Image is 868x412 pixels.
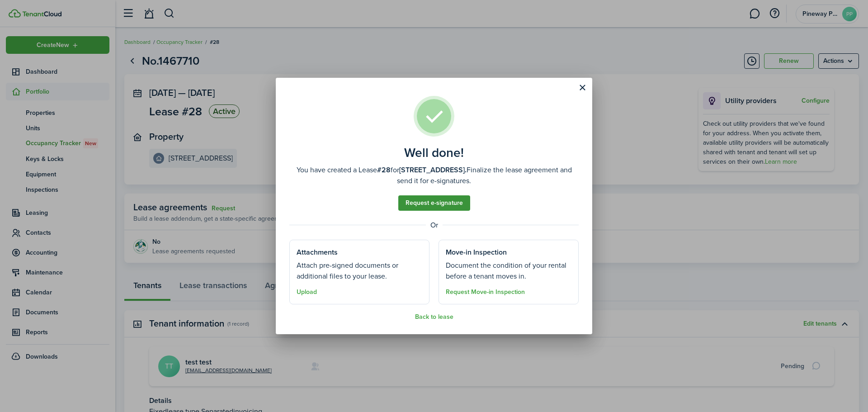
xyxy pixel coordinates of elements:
[399,165,467,175] b: [STREET_ADDRESS].
[289,220,579,231] well-done-separator: Or
[289,165,579,186] well-done-description: You have created a Lease for Finalize the lease agreement and send it for e-signatures.
[297,247,338,258] well-done-section-title: Attachments
[415,313,453,321] button: Back to lease
[446,247,507,258] well-done-section-title: Move-in Inspection
[404,146,464,160] well-done-title: Well done!
[575,80,590,95] button: Close modal
[446,260,571,282] well-done-section-description: Document the condition of your rental before a tenant moves in.
[297,289,317,296] button: Upload
[398,195,470,211] a: Request e-signature
[297,260,422,282] well-done-section-description: Attach pre-signed documents or additional files to your lease.
[377,165,391,175] b: #28
[446,289,525,296] button: Request Move-in Inspection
